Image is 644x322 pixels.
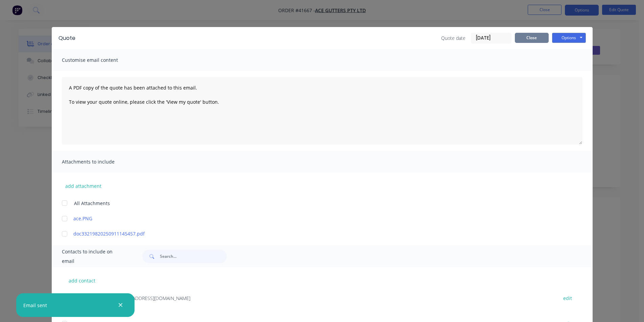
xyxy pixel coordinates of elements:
[552,33,586,43] button: Options
[74,200,110,207] span: All Attachments
[62,275,102,286] button: add contact
[62,247,126,266] span: Contacts to include on email
[73,230,551,237] a: doc33219820250911145457.pdf
[113,295,190,301] span: - [EMAIL_ADDRESS][DOMAIN_NAME]
[23,302,47,309] div: Email sent
[62,77,582,145] textarea: A PDF copy of the quote has been attached to this email. To view your quote online, please click ...
[515,33,549,43] button: Close
[58,34,75,42] div: Quote
[73,215,551,222] a: ace.PNG
[160,250,227,263] input: Search...
[62,55,136,65] span: Customise email content
[441,34,466,42] span: Quote date
[559,294,576,303] button: edit
[62,157,136,167] span: Attachments to include
[62,181,105,191] button: add attachment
